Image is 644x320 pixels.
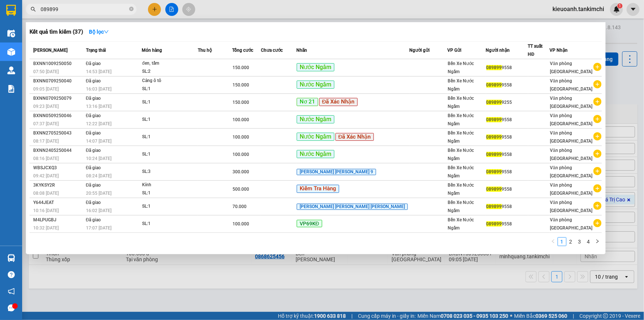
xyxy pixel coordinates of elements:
strong: Bộ lọc [89,29,109,35]
span: Nước Ngầm [297,150,334,159]
span: Bến Xe Nước Ngầm [448,96,474,109]
li: 3 [575,237,584,246]
span: 150.000 [233,100,249,105]
div: M4LPUGBJ [33,216,84,224]
button: right [593,237,602,246]
span: 089899 [486,65,502,70]
span: 089899 [486,169,502,174]
input: Tìm tên, số ĐT hoặc mã đơn [41,5,128,13]
div: Y644JEAT [33,199,84,207]
span: 100.000 [233,221,249,227]
a: 1 [558,238,566,246]
span: 17:07 [DATE] [86,225,111,231]
span: 089899 [486,117,502,122]
span: Đã giao [86,200,101,205]
span: Văn phòng [GEOGRAPHIC_DATA] [550,96,592,109]
a: 4 [585,238,593,246]
span: Văn phòng [GEOGRAPHIC_DATA] [550,165,592,178]
span: 100.000 [233,117,249,122]
li: 1 [558,237,566,246]
li: 2 [566,237,575,246]
span: plus-circle [593,132,602,140]
div: 9558 [486,168,528,176]
span: Văn phòng [GEOGRAPHIC_DATA] [550,217,592,231]
div: SL: 3 [142,168,197,176]
div: 9558 [486,185,528,193]
span: Nước Ngầm [297,81,334,89]
span: 70.000 [233,204,247,209]
span: close-circle [129,6,134,13]
span: Đã giao [86,78,101,84]
span: plus-circle [593,63,602,71]
span: plus-circle [593,219,602,227]
span: plus-circle [593,167,602,175]
span: Trạng thái [86,48,106,53]
span: Văn phòng [GEOGRAPHIC_DATA] [550,148,592,161]
div: BXNN0509250046 [33,112,84,120]
span: Bến Xe Nước Ngầm [448,183,474,196]
span: 08:16 [DATE] [33,156,59,161]
img: warehouse-icon [7,30,15,37]
img: warehouse-icon [7,48,15,56]
span: TT xuất HĐ [528,44,543,57]
span: Kiểm Tra Hàng [297,185,339,193]
span: Văn phòng [GEOGRAPHIC_DATA] [550,200,592,213]
span: [PERSON_NAME] [PERSON_NAME] 9 [297,169,376,176]
div: SL: 1 [142,202,197,211]
span: Thu hộ [198,48,212,53]
span: Món hàng [142,48,162,53]
a: 3 [576,238,584,246]
div: BXNN0709250040 [33,77,84,85]
span: Văn phòng [GEOGRAPHIC_DATA] [550,78,592,92]
button: Bộ lọcdown [83,26,115,38]
div: Cảng ô tô [142,77,197,85]
div: BXNN1009250050 [33,60,84,68]
div: SL: 2 [142,68,197,76]
span: Bến Xe Nước Ngầm [448,78,474,92]
span: Đã giao [86,148,101,153]
div: Kính [142,181,197,189]
span: 12:22 [DATE] [86,121,111,126]
div: 9255 [486,99,528,106]
span: Văn phòng [GEOGRAPHIC_DATA] [550,130,592,144]
span: 09:23 [DATE] [33,104,59,109]
img: warehouse-icon [7,67,15,74]
span: Đã giao [86,130,101,136]
span: Nơ 21 [297,98,318,106]
div: 9558 [486,220,528,228]
div: SL: 1 [142,85,197,93]
li: Next Page [593,237,602,246]
span: plus-circle [593,80,602,88]
div: SL: 1 [142,133,197,141]
span: Văn phòng [GEOGRAPHIC_DATA] [550,61,592,74]
span: Tổng cước [232,48,253,53]
span: question-circle [8,271,15,278]
span: 089899 [486,187,502,192]
span: plus-circle [593,202,602,210]
span: 10:32 [DATE] [33,225,59,231]
div: 9558 [486,81,528,89]
span: Bến Xe Nước Ngầm [448,148,474,161]
span: Đã Xác Nhận [319,98,358,106]
span: 150.000 [233,65,249,70]
span: 089899 [486,204,502,209]
img: warehouse-icon [7,254,15,262]
div: BXNN2405250044 [33,147,84,154]
span: down [104,29,109,34]
span: Đã giao [86,183,101,188]
span: 16:02 [DATE] [86,208,111,213]
div: WBSJCXQ3 [33,164,84,172]
span: Nước Ngầm [297,133,334,141]
span: 089899 [486,82,502,88]
div: 9558 [486,151,528,159]
span: 09:42 [DATE] [33,173,59,178]
span: 100.000 [233,152,249,157]
span: 08:08 [DATE] [33,191,59,196]
span: search [31,7,36,12]
span: 07:37 [DATE] [33,121,59,126]
span: Văn phòng [GEOGRAPHIC_DATA] [550,183,592,196]
span: Đã Xác Nhận [335,133,374,141]
span: Đã giao [86,165,101,170]
span: close-circle [129,7,134,11]
span: plus-circle [593,98,602,106]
